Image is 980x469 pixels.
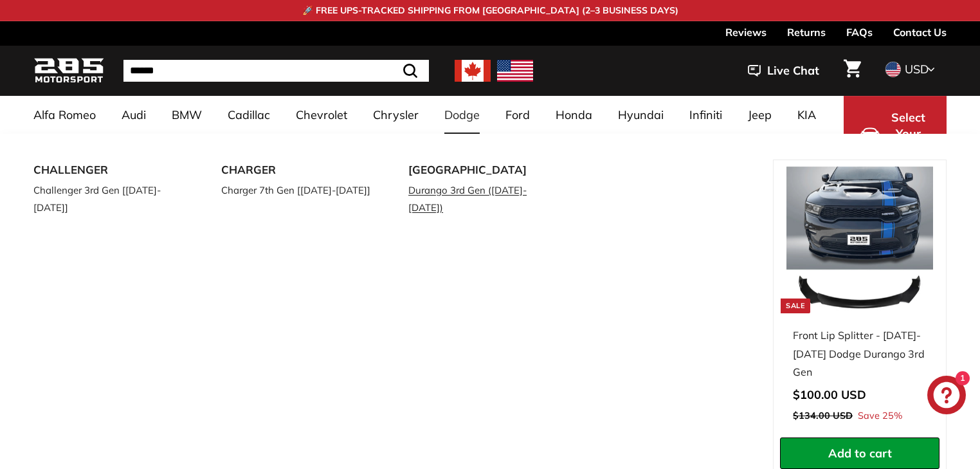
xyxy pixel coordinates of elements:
a: Infiniti [676,96,735,134]
span: Add to cart [828,446,892,461]
span: $100.00 USD [793,387,866,402]
span: Select Your Vehicle [886,109,930,159]
a: Durango 3rd Gen ([DATE]-[DATE]) [408,181,560,217]
a: CHARGER [221,160,373,181]
span: USD [905,62,929,77]
a: Jeep [735,96,785,134]
a: Dodge [431,96,493,134]
a: KIA [785,96,829,134]
a: Sale Front Lip Splitter - [DATE]-[DATE] Dodge Durango 3rd Gen Save 25% [780,160,939,437]
a: Alfa Romeo [21,96,109,134]
a: Contact Us [893,21,947,43]
a: Hyundai [605,96,676,134]
div: Sale [781,299,810,313]
p: 🚀 FREE UPS-TRACKED SHIPPING FROM [GEOGRAPHIC_DATA] (2–3 BUSINESS DAYS) [302,4,678,17]
span: Live Chat [767,62,819,79]
a: Honda [543,96,605,134]
a: Cadillac [215,96,283,134]
a: CHALLENGER [33,160,185,181]
input: Search [123,60,429,82]
a: Charger 7th Gen [[DATE]-[DATE]] [221,181,373,199]
a: FAQs [846,21,873,43]
a: Reviews [725,21,767,43]
a: Returns [787,21,826,43]
inbox-online-store-chat: Shopify online store chat [923,376,970,418]
span: Save 25% [858,408,902,425]
div: Front Lip Splitter - [DATE]-[DATE] Dodge Durango 3rd Gen [793,326,927,382]
a: Challenger 3rd Gen [[DATE]-[DATE]] [33,181,185,217]
a: Chrysler [360,96,431,134]
a: [GEOGRAPHIC_DATA] [408,160,560,181]
img: Logo_285_Motorsport_areodynamics_components [33,56,104,86]
a: Audi [109,96,159,134]
a: BMW [159,96,215,134]
button: Live Chat [731,55,836,87]
a: Chevrolet [283,96,360,134]
a: Cart [836,49,869,93]
span: $134.00 USD [793,410,853,421]
a: Ford [493,96,543,134]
